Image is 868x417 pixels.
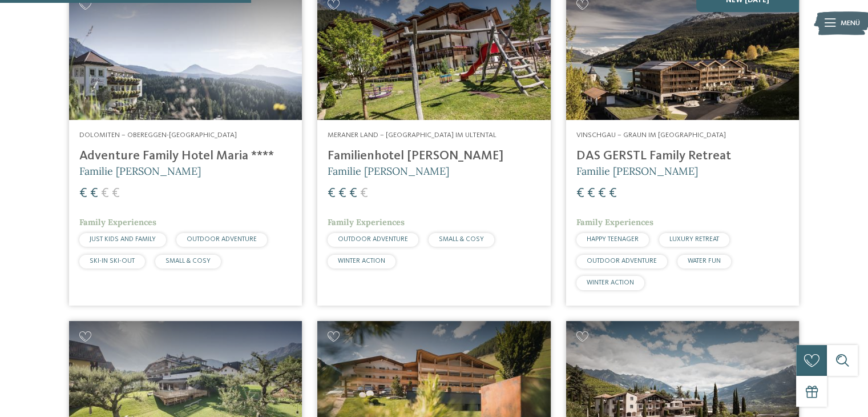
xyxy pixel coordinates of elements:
span: LUXURY RETREAT [669,236,719,243]
span: WINTER ACTION [587,279,634,286]
span: WINTER ACTION [338,258,385,264]
span: OUTDOOR ADVENTURE [587,258,657,264]
span: € [90,187,98,201]
span: SMALL & COSY [439,236,484,243]
span: Dolomiten – Obereggen-[GEOGRAPHIC_DATA] [79,131,237,139]
span: JUST KIDS AND FAMILY [90,236,156,243]
span: Familie [PERSON_NAME] [576,165,698,178]
span: € [112,187,120,201]
span: € [576,187,584,201]
span: Familie [PERSON_NAME] [328,165,449,178]
h4: Adventure Family Hotel Maria **** [79,149,292,164]
span: € [79,187,87,201]
span: Family Experiences [328,217,405,227]
span: Family Experiences [79,217,156,227]
span: Family Experiences [576,217,653,227]
span: OUTDOOR ADVENTURE [338,236,408,243]
span: € [609,187,617,201]
span: € [349,187,357,201]
span: € [101,187,109,201]
h4: DAS GERSTL Family Retreat [576,149,789,164]
h4: Familienhotel [PERSON_NAME] [328,149,540,164]
span: HAPPY TEENAGER [587,236,639,243]
span: OUTDOOR ADVENTURE [187,236,257,243]
span: Familie [PERSON_NAME] [79,165,201,178]
span: € [328,187,336,201]
span: SKI-IN SKI-OUT [90,258,135,264]
span: € [587,187,595,201]
span: € [338,187,346,201]
span: WATER FUN [688,258,721,264]
span: € [598,187,606,201]
span: Vinschgau – Graun im [GEOGRAPHIC_DATA] [576,131,726,139]
span: Meraner Land – [GEOGRAPHIC_DATA] im Ultental [328,131,496,139]
span: SMALL & COSY [165,258,211,264]
span: € [360,187,368,201]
